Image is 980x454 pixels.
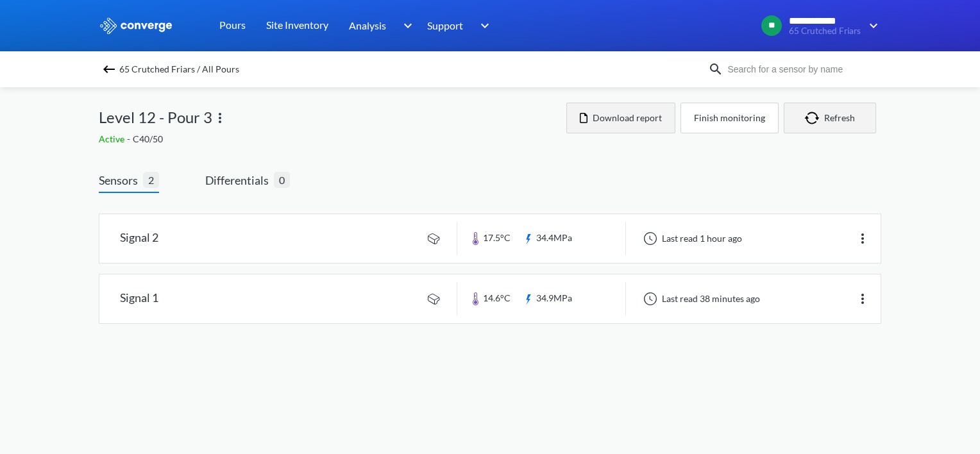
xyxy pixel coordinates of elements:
img: more.svg [855,291,870,307]
img: icon-search.svg [708,62,723,77]
div: C40/50 [99,132,566,146]
button: Download report [566,103,675,133]
span: Sensors [99,171,143,189]
span: 0 [274,172,290,188]
span: Analysis [349,17,386,33]
button: Finish monitoring [680,103,779,133]
img: downArrow.svg [861,18,881,33]
span: 65 Crutched Friars / All Pours [119,60,239,78]
span: Differentials [205,171,274,189]
img: logo_ewhite.svg [99,17,173,34]
img: downArrow.svg [395,18,416,33]
input: Search for a sensor by name [723,62,879,76]
span: Active [99,133,127,144]
img: more.svg [855,231,870,246]
span: 2 [143,172,159,188]
span: - [127,133,133,144]
span: Level 12 - Pour 3 [99,105,212,130]
span: 65 Crutched Friars [789,26,861,36]
button: Refresh [784,103,876,133]
img: icon-file.svg [580,113,587,123]
img: downArrow.svg [472,18,493,33]
img: backspace.svg [101,62,117,77]
span: Support [427,17,463,33]
img: more.svg [212,110,228,126]
img: icon-refresh.svg [805,112,824,124]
